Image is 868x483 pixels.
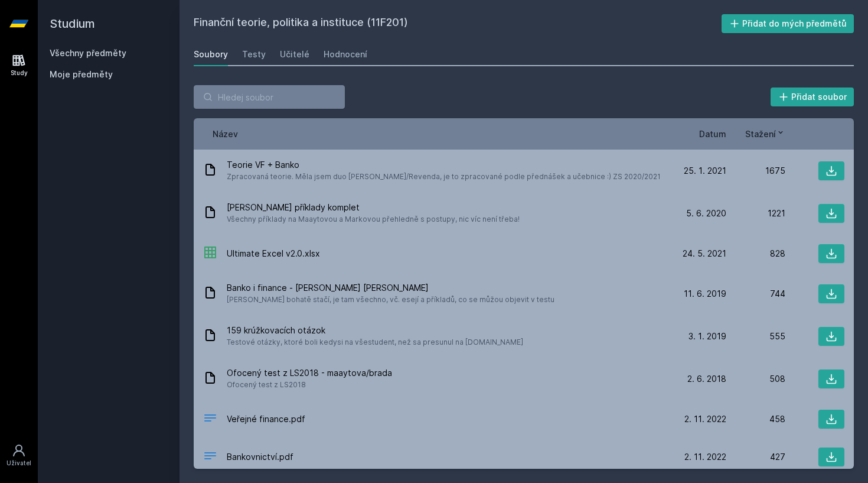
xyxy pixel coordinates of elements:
[687,373,726,385] span: 2. 6. 2018
[227,282,554,294] span: Banko i finance - [PERSON_NAME] [PERSON_NAME]
[771,87,854,106] button: Přidat soubor
[688,330,726,342] span: 3. 1. 2019
[194,85,345,109] input: Hledej soubor
[324,48,367,60] div: Hodnocení
[11,69,28,77] div: Study
[684,451,726,463] span: 2. 11. 2022
[242,48,266,60] div: Testy
[280,43,309,66] a: Učitelé
[699,128,726,140] button: Datum
[745,128,776,140] span: Stažení
[213,128,238,140] button: Název
[227,451,293,463] span: Bankovnictví.pdf
[227,294,554,306] span: [PERSON_NAME] bohatě stačí, je tam všechno, vč. esejí a příkladů, co se můžou objevit v testu
[684,288,726,300] span: 11. 6. 2019
[194,43,228,66] a: Soubory
[227,159,661,171] span: Teorie VF + Banko
[194,14,722,33] h2: Finanční teorie, politika a instituce (11F201)
[726,288,785,300] div: 744
[686,208,726,219] span: 5. 6. 2020
[227,325,523,336] span: 159 krúžkovacích otázok
[726,373,785,385] div: 508
[2,47,35,83] a: Study
[684,165,726,177] span: 25. 1. 2021
[726,165,785,177] div: 1675
[227,213,520,225] span: Všechny příklady na Maaytovou a Markovou přehledně s postupy, nic víc není třeba!
[227,367,392,379] span: Ofocený test z LS2018 - maaytova/brada
[726,248,785,260] div: 828
[50,69,113,80] span: Moje předměty
[2,437,35,474] a: Uživatel
[203,411,217,428] div: PDF
[726,208,785,219] div: 1221
[242,43,266,66] a: Testy
[203,245,217,262] div: XLSX
[227,171,661,183] span: Zpracovaná teorie. Měla jsem duo [PERSON_NAME]/Revenda, je to zpracované podle přednášek a učebni...
[684,413,726,425] span: 2. 11. 2022
[280,48,309,60] div: Učitelé
[227,248,320,260] span: Ultimate Excel v2.0.xlsx
[227,336,523,348] span: Testové otázky, ktoré boli kedysi na všestudent, než sa presunul na [DOMAIN_NAME]
[726,413,785,425] div: 458
[324,43,367,66] a: Hodnocení
[227,413,305,425] span: Veřejné finance.pdf
[745,128,785,140] button: Stažení
[203,449,217,466] div: PDF
[227,202,520,213] span: [PERSON_NAME] příklady komplet
[194,48,228,60] div: Soubory
[726,330,785,342] div: 555
[722,14,854,33] button: Přidat do mých předmětů
[6,459,31,468] div: Uživatel
[50,48,126,58] a: Všechny předměty
[227,379,392,391] span: Ofocený test z LS2018
[683,248,726,260] span: 24. 5. 2021
[726,451,785,463] div: 427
